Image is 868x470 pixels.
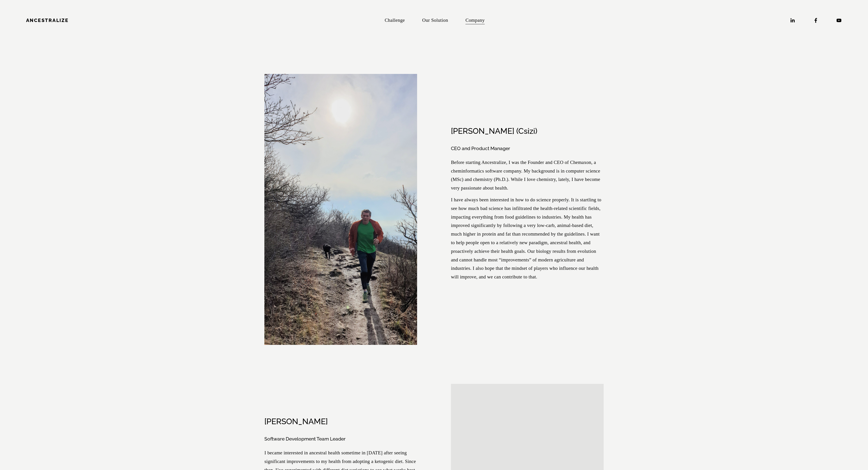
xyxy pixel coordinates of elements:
[451,196,603,281] p: I have always been interested in how to do science properly. It is startling to see how much bad ...
[451,158,603,192] p: Before starting Ancestralize, I was the Founder and CEO of Chemaxon, a cheminformatics software c...
[264,436,417,442] h3: Software Development Team Leader
[451,126,537,136] h2: [PERSON_NAME] (Csizi)
[264,417,328,426] h2: [PERSON_NAME]
[465,16,485,25] span: Company
[813,17,819,23] a: Facebook
[465,16,485,25] a: folder dropdown
[422,16,448,25] a: Our Solution
[836,17,842,23] a: YouTube
[26,17,69,23] a: Ancestralize
[789,17,795,23] a: LinkedIn
[451,145,603,152] h3: CEO and Product Manager
[385,16,405,25] a: Challenge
